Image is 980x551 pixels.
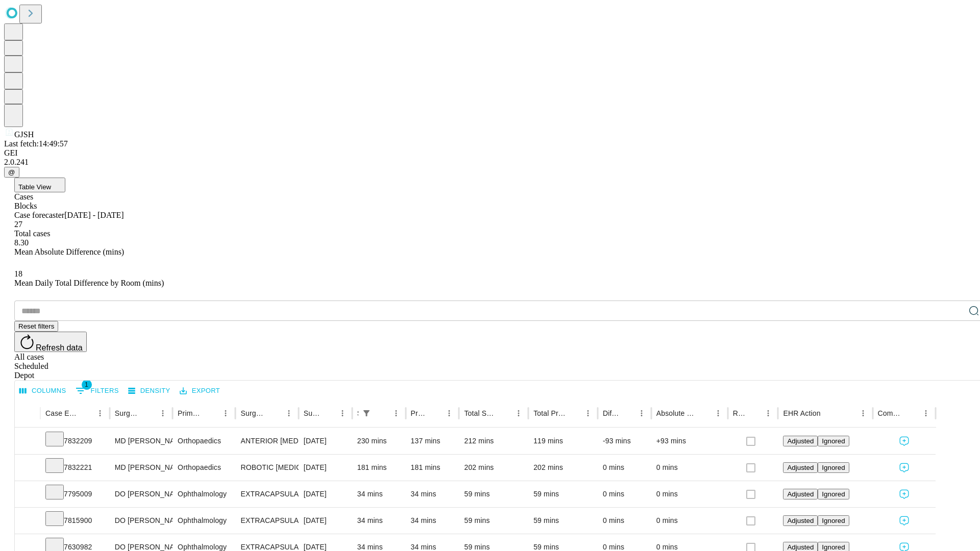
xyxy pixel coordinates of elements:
[45,455,105,481] div: 7832221
[411,428,454,454] div: 137 mins
[82,380,92,390] span: 1
[357,428,401,454] div: 230 mins
[4,139,68,148] span: Last fetch: 14:49:57
[115,409,140,417] div: Surgeon Name
[904,406,919,420] button: Sort
[218,406,233,420] button: Menu
[464,409,496,417] div: Total Scheduled Duration
[14,247,124,256] span: Mean Absolute Difference (mins)
[14,220,22,229] span: 27
[411,409,427,417] div: Predicted In Room Duration
[4,148,976,158] div: GEI
[787,464,814,471] span: Adjusted
[787,437,814,445] span: Adjusted
[304,455,347,481] div: [DATE]
[783,489,818,499] button: Adjusted
[115,428,167,454] div: MD [PERSON_NAME] [PERSON_NAME] Md
[389,406,403,420] button: Menu
[787,543,814,551] span: Adjusted
[156,406,170,420] button: Menu
[4,167,19,178] button: @
[783,515,818,526] button: Adjusted
[375,406,389,420] button: Sort
[533,455,593,481] div: 202 mins
[240,481,293,507] div: EXTRACAPSULAR CATARACT REMOVAL WITH [MEDICAL_DATA]
[240,508,293,534] div: EXTRACAPSULAR CATARACT REMOVAL WITH [MEDICAL_DATA]
[204,406,218,420] button: Sort
[178,481,230,507] div: Ophthalmology
[14,269,22,278] span: 18
[787,490,814,498] span: Adjusted
[411,455,454,481] div: 181 mins
[73,383,121,399] button: Show filters
[4,158,976,167] div: 2.0.241
[464,508,523,534] div: 59 mins
[45,481,105,507] div: 7795009
[878,409,903,417] div: Comments
[603,481,646,507] div: 0 mins
[14,332,87,352] button: Refresh data
[115,481,167,507] div: DO [PERSON_NAME]
[14,178,65,192] button: Table View
[177,383,223,399] button: Export
[411,481,454,507] div: 34 mins
[411,508,454,534] div: 34 mins
[822,517,845,524] span: Ignored
[304,481,347,507] div: [DATE]
[603,428,646,454] div: -93 mins
[45,409,78,417] div: Case Epic Id
[634,406,649,420] button: Menu
[747,406,761,420] button: Sort
[14,130,34,139] span: GJSH
[267,406,282,420] button: Sort
[359,406,374,420] button: Show filters
[357,481,401,507] div: 34 mins
[18,322,54,330] span: Reset filters
[822,543,845,551] span: Ignored
[45,508,105,534] div: 7815900
[357,409,358,417] div: Scheduled In Room Duration
[18,183,51,191] span: Table View
[178,428,230,454] div: Orthopaedics
[178,409,203,417] div: Primary Service
[282,406,296,420] button: Menu
[533,409,566,417] div: Total Predicted Duration
[14,279,164,287] span: Mean Daily Total Difference by Room (mins)
[620,406,634,420] button: Sort
[818,462,849,473] button: Ignored
[20,433,35,450] button: Expand
[14,211,64,219] span: Case forecaster
[64,211,124,219] span: [DATE] - [DATE]
[321,406,335,420] button: Sort
[8,168,15,176] span: @
[464,455,523,481] div: 202 mins
[783,462,818,473] button: Adjusted
[603,455,646,481] div: 0 mins
[656,428,723,454] div: +93 mins
[603,508,646,534] div: 0 mins
[822,464,845,471] span: Ignored
[856,406,870,420] button: Menu
[697,406,711,420] button: Sort
[818,515,849,526] button: Ignored
[357,455,401,481] div: 181 mins
[126,383,173,399] button: Density
[304,428,347,454] div: [DATE]
[93,406,107,420] button: Menu
[656,455,723,481] div: 0 mins
[79,406,93,420] button: Sort
[656,481,723,507] div: 0 mins
[733,409,746,417] div: Resolved in EHR
[45,428,105,454] div: 7832209
[603,409,619,417] div: Difference
[533,428,593,454] div: 119 mins
[115,455,167,481] div: MD [PERSON_NAME] [PERSON_NAME] Md
[822,406,836,420] button: Sort
[818,436,849,446] button: Ignored
[464,428,523,454] div: 212 mins
[511,406,526,420] button: Menu
[304,508,347,534] div: [DATE]
[581,406,595,420] button: Menu
[656,409,696,417] div: Absolute Difference
[428,406,442,420] button: Sort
